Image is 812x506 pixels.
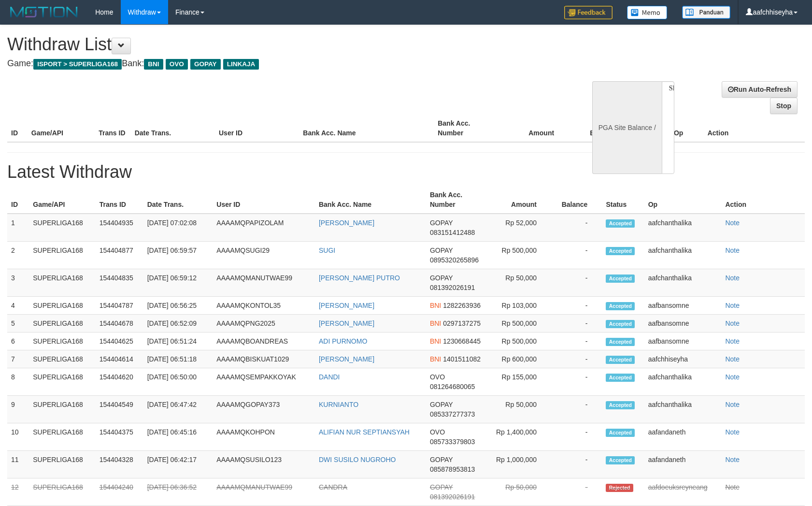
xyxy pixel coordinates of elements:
[7,350,29,368] td: 7
[29,478,95,506] td: SUPERLIGA168
[96,350,143,368] td: 154404614
[319,302,374,309] a: [PERSON_NAME]
[430,256,479,264] span: 0895320265896
[606,275,635,283] span: Accepted
[213,269,315,297] td: AAAAMQMANUTWAE99
[7,297,29,315] td: 4
[443,355,481,363] span: 1401511082
[319,428,410,436] a: ALIFIAN NUR SEPTIANSYAH
[430,274,453,282] span: GOPAY
[7,115,28,142] th: ID
[551,186,602,214] th: Balance
[299,115,434,142] th: Bank Acc. Name
[29,423,95,451] td: SUPERLIGA168
[213,315,315,333] td: AAAAMQPNG2025
[143,214,213,242] td: [DATE] 07:02:08
[491,214,551,242] td: Rp 52,000
[491,315,551,333] td: Rp 500,000
[434,115,501,142] th: Bank Acc. Number
[430,410,475,418] span: 085337277373
[606,374,635,382] span: Accepted
[606,320,635,328] span: Accepted
[551,350,602,368] td: -
[215,115,299,142] th: User ID
[29,451,95,478] td: SUPERLIGA168
[213,423,315,451] td: AAAAMQKOHPON
[491,350,551,368] td: Rp 600,000
[213,333,315,350] td: AAAAMQBOANDREAS
[96,186,143,214] th: Trans ID
[29,214,95,242] td: SUPERLIGA168
[430,219,453,227] span: GOPAY
[7,59,532,69] h4: Game: Bank:
[143,368,213,396] td: [DATE] 06:50:00
[491,269,551,297] td: Rp 50,000
[29,315,95,333] td: SUPERLIGA168
[7,5,81,19] img: MOTION_logo.png
[29,297,95,315] td: SUPERLIGA168
[143,297,213,315] td: [DATE] 06:56:25
[143,478,213,506] td: [DATE] 06:36:52
[28,115,95,142] th: Game/API
[7,186,29,214] th: ID
[551,396,602,423] td: -
[33,59,122,70] span: ISPORT > SUPERLIGA168
[551,297,602,315] td: -
[606,302,635,310] span: Accepted
[606,356,635,364] span: Accepted
[443,302,481,309] span: 1282263936
[606,456,635,464] span: Accepted
[430,337,441,345] span: BNI
[430,493,475,501] span: 081392026191
[725,219,740,227] a: Note
[725,302,740,309] a: Note
[143,350,213,368] td: [DATE] 06:51:18
[143,186,213,214] th: Date Trans.
[606,401,635,409] span: Accepted
[29,242,95,269] td: SUPERLIGA168
[704,115,805,142] th: Action
[96,333,143,350] td: 154404625
[564,6,613,19] img: Feedback.jpg
[725,246,740,254] a: Note
[491,242,551,269] td: Rp 500,000
[443,337,481,345] span: 1230668445
[551,478,602,506] td: -
[725,337,740,345] a: Note
[430,465,475,473] span: 085878953813
[213,478,315,506] td: AAAAMQMANUTWAE99
[682,6,730,19] img: panduan.png
[491,333,551,350] td: Rp 500,000
[644,333,722,350] td: aafbansomne
[143,396,213,423] td: [DATE] 06:47:42
[644,186,722,214] th: Op
[606,484,633,492] span: Rejected
[430,428,445,436] span: OVO
[7,333,29,350] td: 6
[592,81,662,174] div: PGA Site Balance /
[644,315,722,333] td: aafbansomne
[143,315,213,333] td: [DATE] 06:52:09
[670,115,704,142] th: Op
[644,214,722,242] td: aafchanthalika
[644,396,722,423] td: aafchanthalika
[213,396,315,423] td: AAAAMQGOPAY373
[213,214,315,242] td: AAAAMQPAPIZOLAM
[7,368,29,396] td: 8
[725,401,740,408] a: Note
[143,269,213,297] td: [DATE] 06:59:12
[644,478,722,506] td: aafdoeuksreyneang
[569,115,630,142] th: Balance
[7,451,29,478] td: 11
[430,483,453,491] span: GOPAY
[551,269,602,297] td: -
[644,451,722,478] td: aafandaneth
[721,186,805,214] th: Action
[96,368,143,396] td: 154404620
[551,333,602,350] td: -
[602,186,644,214] th: Status
[501,115,569,142] th: Amount
[491,186,551,214] th: Amount
[644,368,722,396] td: aafchanthalika
[319,319,374,327] a: [PERSON_NAME]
